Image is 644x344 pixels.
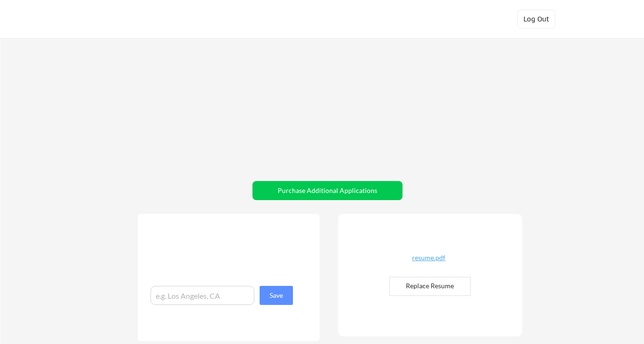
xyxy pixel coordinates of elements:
input: e.g. Los Angeles, CA [151,286,254,305]
div: resume.pdf [372,254,485,261]
button: Log Out [517,10,555,29]
button: Save [260,286,293,305]
button: Purchase Additional Applications [252,181,402,200]
a: resume.pdf [372,254,485,269]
